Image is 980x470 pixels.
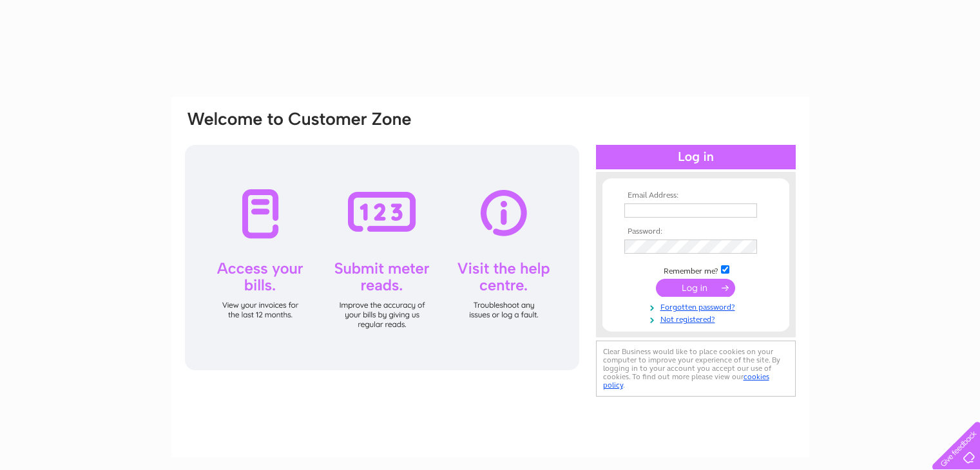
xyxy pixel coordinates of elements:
th: Password: [621,227,771,236]
input: Submit [656,279,735,297]
th: Email Address: [621,191,771,200]
div: Clear Business would like to place cookies on your computer to improve your experience of the sit... [596,341,796,397]
a: Not registered? [624,312,771,324]
td: Remember me? [621,263,771,276]
a: Forgotten password? [624,300,771,312]
a: cookies policy [603,372,769,390]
